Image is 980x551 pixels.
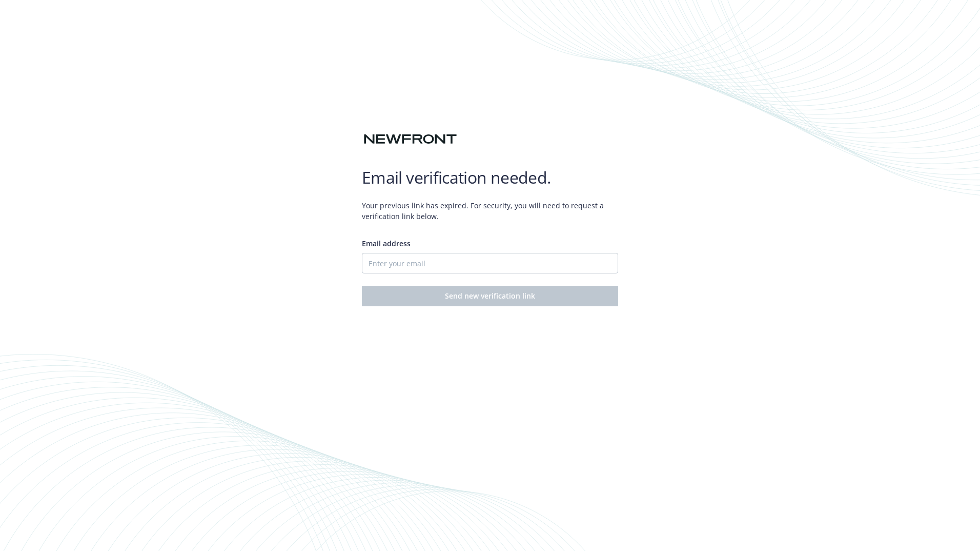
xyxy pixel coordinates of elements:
[362,192,618,230] span: Your previous link has expired. For security, you will need to request a verification link below.
[445,291,535,301] span: Send new verification link
[362,239,411,248] span: Email address
[362,130,459,148] img: Newfront logo
[362,167,618,188] h1: Email verification needed.
[362,286,618,306] button: Send new verification link
[362,253,618,273] input: Enter your email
